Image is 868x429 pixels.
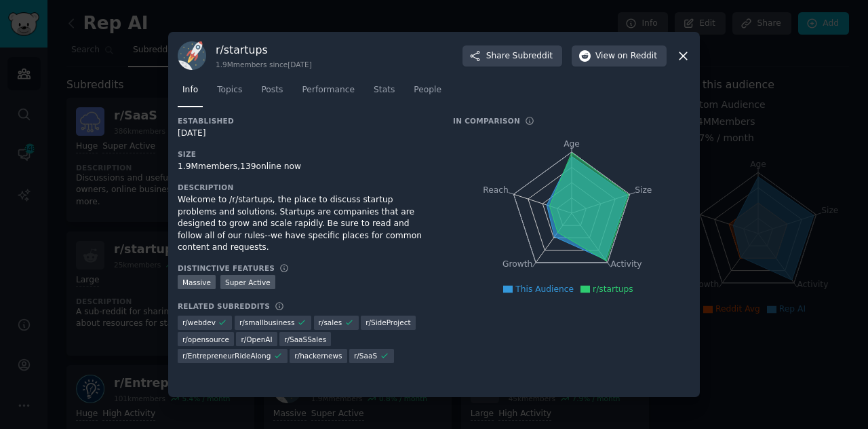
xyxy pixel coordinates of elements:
[513,50,553,62] span: Subreddit
[297,79,359,107] a: Performance
[261,84,283,96] span: Posts
[502,260,532,269] tspan: Growth
[178,79,203,107] a: Info
[182,351,271,360] span: r/ EntrepreneurRideAlong
[354,351,377,360] span: r/ SaaS
[239,318,295,327] span: r/ smallbusiness
[611,260,642,269] tspan: Activity
[515,284,574,294] span: This Audience
[182,84,198,96] span: Info
[178,116,434,126] h3: Established
[409,79,446,107] a: People
[178,301,270,311] h3: Related Subreddits
[178,183,434,192] h3: Description
[593,284,633,294] span: r/startups
[178,161,434,173] div: 1.9M members, 139 online now
[319,318,342,327] span: r/ sales
[212,79,247,107] a: Topics
[220,275,275,289] div: Super Active
[241,335,272,344] span: r/ OpenAI
[618,50,657,62] span: on Reddit
[256,79,288,107] a: Posts
[369,79,399,107] a: Stats
[572,45,667,67] button: Viewon Reddit
[366,318,411,327] span: r/ SideProject
[178,128,434,140] div: [DATE]
[178,275,216,289] div: Massive
[414,84,441,96] span: People
[182,318,216,327] span: r/ webdev
[178,149,434,159] h3: Size
[294,351,342,360] span: r/ hackernews
[178,41,206,70] img: startups
[182,335,229,344] span: r/ opensource
[483,185,509,195] tspan: Reach
[564,139,580,149] tspan: Age
[453,116,520,126] h3: In Comparison
[635,185,652,195] tspan: Size
[486,50,553,62] span: Share
[216,43,312,57] h3: r/ startups
[216,60,312,69] div: 1.9M members since [DATE]
[284,335,326,344] span: r/ SaaSSales
[374,84,395,96] span: Stats
[302,84,355,96] span: Performance
[595,50,657,62] span: View
[217,84,242,96] span: Topics
[178,194,434,254] div: Welcome to /r/startups, the place to discuss startup problems and solutions. Startups are compani...
[178,263,275,273] h3: Distinctive Features
[462,45,562,67] button: ShareSubreddit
